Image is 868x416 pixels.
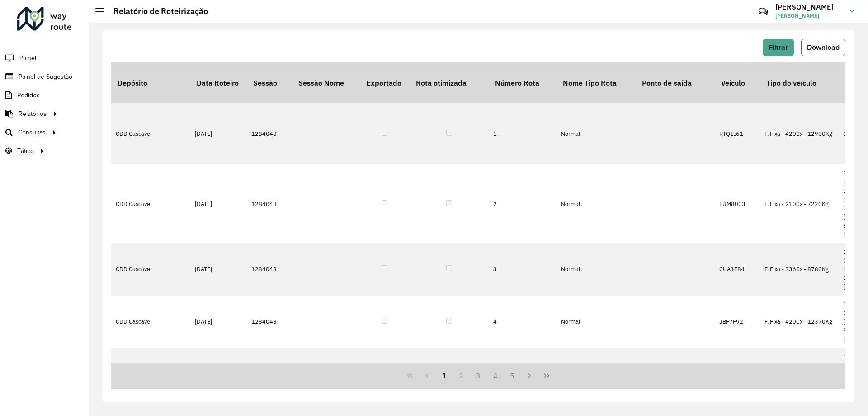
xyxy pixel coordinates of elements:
[111,103,190,164] td: CDD Cascavel
[19,109,47,119] span: Relatórios
[410,62,489,103] th: Rota otimizada
[247,62,292,103] th: Sessão
[760,103,839,164] td: F. Fixa - 420Cx - 12900Kg
[247,243,292,296] td: 1284048
[360,62,410,103] th: Exportado
[19,53,36,63] span: Painel
[489,62,557,103] th: Número Rota
[489,296,557,348] td: 4
[111,164,190,243] td: CDD Cascavel
[487,367,504,384] button: 4
[247,296,292,348] td: 1284048
[111,243,190,296] td: CDD Cascavel
[470,367,487,384] button: 3
[715,296,760,348] td: JBF7F92
[715,243,760,296] td: CUA1F84
[763,39,794,56] button: Filtrar
[807,43,840,51] span: Download
[436,367,453,384] button: 1
[190,103,247,164] td: [DATE]
[775,12,843,20] span: [PERSON_NAME]
[801,39,845,56] button: Download
[18,128,46,137] span: Consultas
[17,91,40,100] span: Pedidos
[760,62,839,103] th: Tipo do veículo
[557,62,636,103] th: Nome Tipo Rota
[190,243,247,296] td: [DATE]
[557,243,636,296] td: Normal
[17,146,34,156] span: Tático
[111,62,190,103] th: Depósito
[557,164,636,243] td: Normal
[489,243,557,296] td: 3
[557,296,636,348] td: Normal
[190,62,247,103] th: Data Roteiro
[453,367,470,384] button: 2
[715,164,760,243] td: FUM8003
[247,103,292,164] td: 1284048
[715,103,760,164] td: RTQ1I61
[190,164,247,243] td: [DATE]
[760,164,839,243] td: F. Fixa - 210Cx - 7220Kg
[760,296,839,348] td: F. Fixa - 420Cx - 12370Kg
[754,2,773,21] a: Contato Rápido
[538,367,555,384] button: Last Page
[292,62,360,103] th: Sessão Nome
[715,62,760,103] th: Veículo
[247,164,292,243] td: 1284048
[104,6,208,16] h2: Relatório de Roteirização
[775,3,843,11] h3: [PERSON_NAME]
[769,43,788,51] span: Filtrar
[19,72,72,81] span: Painel de Sugestão
[521,367,538,384] button: Next Page
[504,367,521,384] button: 5
[489,164,557,243] td: 2
[489,103,557,164] td: 1
[190,296,247,348] td: [DATE]
[760,243,839,296] td: F. Fixa - 336Cx - 8780Kg
[111,296,190,348] td: CDD Cascavel
[636,62,715,103] th: Ponto de saída
[557,103,636,164] td: Normal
